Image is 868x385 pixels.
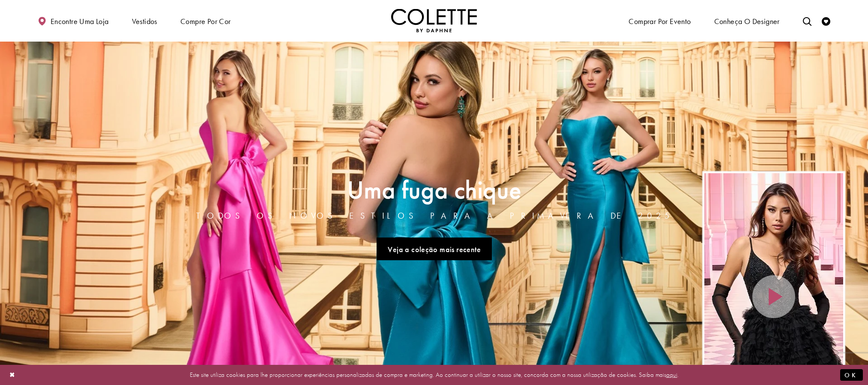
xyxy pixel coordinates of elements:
a: Encontre uma loja [36,9,111,33]
font: Conheça o designer [714,16,780,26]
a: Conheça o designer [712,9,782,33]
span: Compre por cor [178,9,233,33]
span: Comprar por evento [626,9,693,33]
a: Visite a página inicial [391,9,477,33]
font: Encontre uma loja [51,16,109,26]
img: Colette por Daphne [391,9,477,33]
font: Este site utiliza cookies para lhe proporcionar experiências personalizadas de compra e marketing... [190,370,666,379]
font: Vestidos [132,16,157,26]
a: aqui [666,370,677,379]
span: Vestidos [130,9,159,33]
font: . [677,370,679,379]
a: Verificar lista de desejos [820,9,832,33]
font: OK [844,371,859,379]
font: Compre por cor [180,16,230,26]
font: Veja a coleção mais recente [388,244,481,254]
button: Fechar diálogo [5,367,20,382]
a: Alternar pesquisa [801,9,814,33]
button: Enviar diálogo [840,369,863,381]
ul: Links do controle deslizante [194,234,675,264]
font: Comprar por evento [629,16,691,26]
a: Veja a nova coleção A Chique Escape, todos os novos estilos para a primavera de 2025 [377,238,492,260]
